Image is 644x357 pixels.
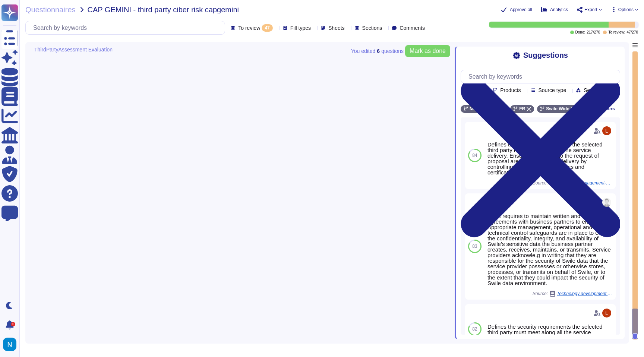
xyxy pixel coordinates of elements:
[351,48,404,54] span: You edited question s
[510,7,532,12] span: Approve all
[405,45,450,57] button: Mark as done
[575,31,585,34] span: Done:
[410,48,446,54] span: Mark as done
[290,25,311,31] span: Fill types
[88,6,239,13] span: CAP GEMINI - third party ciber risk capgemini
[472,244,477,249] span: 83
[618,7,634,12] span: Options
[602,309,611,317] img: user
[487,324,613,341] div: Defines the security requirements the selected third party must meet along all the service delivery.
[550,7,568,12] span: Analytics
[587,31,600,34] span: 217 / 270
[487,213,613,286] div: Swile requires to maintain written and executed agreements with business partners to ensure: Appr...
[584,7,597,12] span: Export
[472,327,477,331] span: 82
[533,291,613,297] span: Source:
[328,25,345,31] span: Sheets
[1,336,22,353] button: user
[262,24,272,32] div: 47
[557,291,613,296] span: Technology development and acquisition.docx.pdf
[501,7,532,13] button: Approve all
[377,48,380,54] b: 6
[602,198,611,207] img: user
[362,25,382,31] span: Sections
[626,31,638,34] span: 47 / 270
[34,47,113,52] span: ThirdPartyAssessment Evaluation
[11,322,15,326] div: 9+
[465,70,620,83] input: Search by keywords
[400,25,425,31] span: Comments
[3,338,16,351] img: user
[25,6,76,13] span: Questionnaires
[541,7,568,13] button: Analytics
[238,25,260,31] span: To review
[29,21,225,34] input: Search by keywords
[608,31,625,34] span: To review:
[472,153,477,158] span: 84
[602,126,611,135] img: user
